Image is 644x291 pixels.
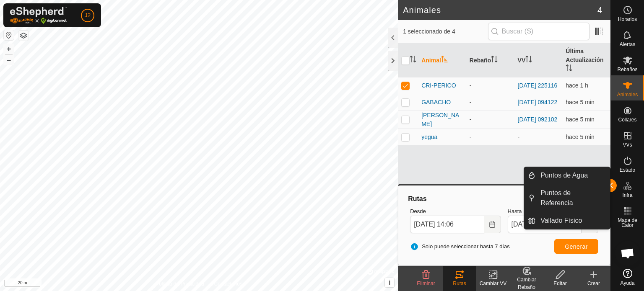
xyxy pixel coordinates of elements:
li: Puntos de Agua [524,167,610,184]
p-sorticon: Activar para ordenar [491,57,498,64]
a: [DATE] 092102 [518,116,558,123]
a: Puntos de Referencia [535,185,610,211]
span: Mapa de Calor [613,218,642,228]
span: Eliminar [417,281,435,286]
button: + [4,44,14,54]
span: 2 sept 2025, 14:03 [566,116,594,123]
span: 1 seleccionado de 4 [403,27,488,36]
button: Choose Date [484,216,501,233]
span: [PERSON_NAME] [421,111,463,129]
app-display-virtual-paddock-transition: - [518,134,520,140]
a: Contáctenos [214,280,242,288]
span: 2 sept 2025, 13:03 [566,82,588,89]
span: Puntos de Agua [540,170,588,180]
p-sorticon: Activar para ordenar [525,57,532,64]
span: CRI-PERICO [421,81,456,90]
span: Rebaños [617,67,637,72]
a: [DATE] 225116 [518,82,558,89]
div: - [470,98,511,107]
span: J2 [85,11,91,20]
span: Puntos de Referencia [540,188,605,208]
span: Alertas [620,42,635,47]
div: Crear [577,280,610,287]
label: Desde [410,207,501,216]
span: Infra [622,193,632,198]
div: Rutas [443,280,476,287]
button: Generar [554,239,598,254]
div: Editar [543,280,577,287]
label: Hasta [508,207,598,216]
span: 4 [597,4,602,16]
p-sorticon: Activar para ordenar [410,57,416,64]
span: Solo puede seleccionar hasta 7 días [410,242,510,251]
a: Puntos de Agua [535,167,610,184]
p-sorticon: Activar para ordenar [566,66,572,72]
span: i [389,279,390,286]
a: Chat abierto [615,241,640,266]
span: Collares [618,117,636,122]
p-sorticon: Activar para ordenar [441,57,448,64]
button: Restablecer Mapa [4,30,14,40]
span: yegua [421,133,437,142]
a: [DATE] 094122 [518,99,558,106]
div: - [470,133,511,142]
span: Animales [617,92,638,97]
th: Animal [418,44,466,77]
span: Ayuda [621,281,635,286]
span: Vallado Físico [540,216,582,226]
div: Cambiar VV [476,280,510,287]
span: 2 sept 2025, 14:03 [566,134,594,140]
th: Última Actualización [562,44,610,77]
th: VV [514,44,563,77]
a: Vallado Físico [535,212,610,229]
th: Rebaño [466,44,514,77]
li: Vallado Físico [524,212,610,229]
li: Puntos de Referencia [524,185,610,211]
span: 2 sept 2025, 14:02 [566,99,594,106]
span: GABACHO [421,98,451,107]
button: Capas del Mapa [18,31,29,41]
span: Generar [565,243,588,250]
button: – [4,55,14,65]
img: Logo Gallagher [10,7,67,24]
a: Política de Privacidad [156,280,204,288]
div: Rutas [407,194,602,204]
div: - [470,115,511,124]
input: Buscar (S) [488,23,589,40]
div: - [470,81,511,90]
span: VVs [623,142,632,147]
div: Cambiar Rebaño [510,276,543,291]
a: Ayuda [611,265,644,289]
span: Estado [620,167,635,173]
h2: Animales [403,5,597,15]
button: i [385,278,394,287]
span: Horarios [618,17,637,22]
